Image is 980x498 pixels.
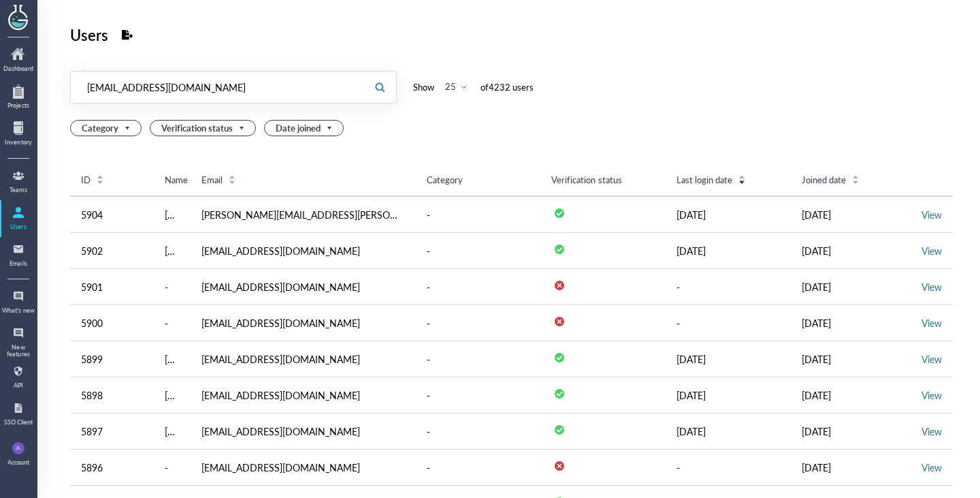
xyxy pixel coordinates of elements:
td: 5897 [70,414,154,450]
div: [DATE] [676,351,780,367]
td: Nicholas Lab [154,414,191,450]
i: icon: caret-down [852,178,860,183]
a: View [921,244,942,258]
td: [EMAIL_ADDRESS][DOMAIN_NAME] [191,377,416,414]
span: Verification status [161,121,247,136]
a: Emails [1,238,35,273]
td: Lucas Lefevre [154,196,191,233]
td: Kiara Wiggins [154,377,191,414]
td: [EMAIL_ADDRESS][DOMAIN_NAME] [191,341,416,377]
a: View [921,352,942,366]
a: View [921,208,942,221]
div: [DATE] [676,206,780,223]
div: Sort [738,173,746,185]
span: Last login date [676,174,732,186]
span: Name [165,174,188,186]
div: [DATE] [676,387,780,403]
span: Category [82,121,133,136]
a: View [921,388,942,402]
div: - [427,206,430,223]
div: 25 [445,80,456,93]
div: - [427,423,430,439]
a: View [921,424,942,438]
div: [DATE] [802,423,905,439]
span: Category [427,173,463,186]
i: icon: caret-up [228,173,235,177]
td: [EMAIL_ADDRESS][DOMAIN_NAME] [191,269,416,305]
div: [DATE] [676,423,780,439]
div: Users [70,22,108,48]
div: [DATE] [802,315,905,331]
i: icon: caret-down [228,178,235,183]
div: Users [1,223,35,230]
div: Sort [96,173,104,185]
td: Gabriela De Robles [154,341,191,377]
td: 5900 [70,305,154,341]
td: 5899 [70,341,154,377]
td: - [666,450,791,486]
div: Emails [1,260,35,267]
div: [DATE] [802,279,905,295]
span: ID [81,174,91,186]
div: [DATE] [802,459,905,476]
td: 5896 [70,450,154,486]
i: icon: caret-up [97,173,104,177]
div: [DATE] [802,243,905,259]
td: - [154,305,191,341]
div: - [427,351,430,367]
div: - [427,243,430,259]
a: Projects [1,80,35,114]
td: - [154,269,191,305]
td: - [154,450,191,486]
a: Dashboard [1,44,35,78]
td: [PERSON_NAME][EMAIL_ADDRESS][PERSON_NAME][DOMAIN_NAME] [191,196,416,233]
div: [DATE] [802,351,905,367]
i: icon: caret-up [738,173,746,177]
td: 5904 [70,196,154,233]
span: Verification status [551,173,621,186]
td: [EMAIL_ADDRESS][DOMAIN_NAME] [191,305,416,341]
td: - [666,305,791,341]
i: icon: caret-down [97,178,104,183]
td: - [666,269,791,305]
div: Sort [228,173,236,185]
a: Inventory [1,117,35,151]
div: - [427,315,430,331]
a: View [921,461,942,474]
i: icon: caret-up [852,173,860,177]
span: Date joined [276,121,335,136]
div: Projects [1,102,35,109]
div: Show of 4232 user s [413,79,534,95]
div: [DATE] [802,206,905,223]
div: Account [7,459,29,466]
td: [EMAIL_ADDRESS][DOMAIN_NAME] [191,450,416,486]
div: New features [1,344,35,358]
div: [DATE] [676,243,780,259]
a: SSO Client [1,397,35,431]
td: 5901 [70,269,154,305]
span: Email [201,174,223,186]
div: Sort [851,173,860,185]
a: View [921,280,942,294]
a: View [921,316,942,330]
div: - [427,387,430,403]
span: JL [16,442,21,454]
a: Teams [1,165,35,199]
div: Teams [1,187,35,193]
a: Users [1,202,35,236]
a: API [1,360,35,394]
td: 5898 [70,377,154,414]
td: Sam Harper [154,233,191,269]
div: Dashboard [1,65,35,72]
div: [DATE] [802,387,905,403]
a: New features [1,322,35,358]
td: 5902 [70,233,154,269]
i: icon: caret-down [738,178,746,183]
div: Inventory [1,139,35,146]
span: Joined date [802,174,846,186]
a: What's new [1,285,35,320]
div: What's new [1,307,35,314]
div: - [427,459,430,476]
div: API [1,382,35,389]
td: [EMAIL_ADDRESS][DOMAIN_NAME] [191,414,416,450]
